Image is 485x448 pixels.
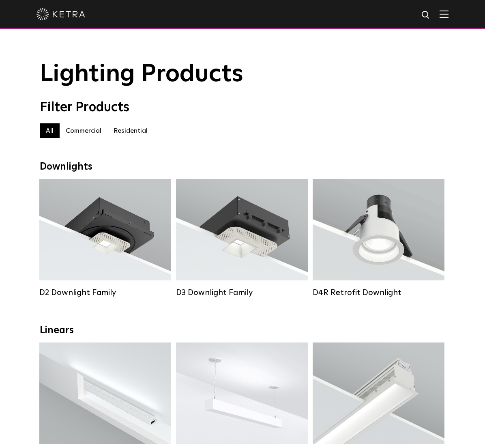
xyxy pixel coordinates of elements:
[107,123,154,138] label: Residential
[176,179,308,297] a: D3 Downlight Family Lumen Output:700 / 900 / 1100Colors:White / Black / Silver / Bronze / Paintab...
[40,100,445,115] div: Filter Products
[40,161,445,173] div: Downlights
[39,288,171,297] div: D2 Downlight Family
[176,288,308,297] div: D3 Downlight Family
[421,10,431,20] img: search icon
[313,288,444,297] div: D4R Retrofit Downlight
[40,62,243,86] span: Lighting Products
[40,123,60,138] label: All
[36,8,85,20] img: ketra-logo-2019-white
[40,325,445,336] div: Linears
[39,179,171,297] a: D2 Downlight Family Lumen Output:1200Colors:White / Black / Gloss Black / Silver / Bronze / Silve...
[313,179,444,297] a: D4R Retrofit Downlight Lumen Output:800Colors:White / BlackBeam Angles:15° / 25° / 40° / 60°Watta...
[60,123,107,138] label: Commercial
[440,10,449,18] img: Hamburger%20Nav.svg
